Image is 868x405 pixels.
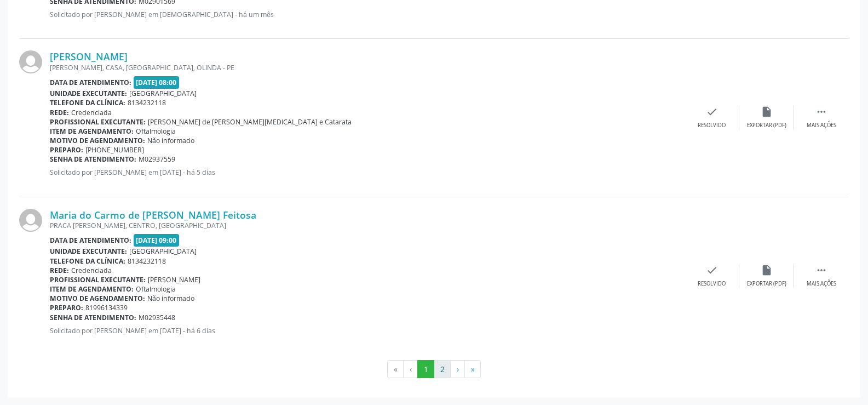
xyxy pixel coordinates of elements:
i:  [815,106,827,118]
p: Solicitado por [PERSON_NAME] em [DATE] - há 6 dias [50,326,685,335]
b: Profissional executante: [50,117,146,127]
button: Go to last page [464,360,481,379]
button: Go to page 1 [417,360,434,379]
b: Data de atendimento: [50,236,131,245]
i: insert_drive_file [761,264,773,276]
span: [DATE] 08:00 [134,76,180,89]
a: [PERSON_NAME] [50,50,128,62]
b: Data de atendimento: [50,78,131,87]
i: check [706,106,718,118]
div: Resolvido [698,280,726,288]
p: Solicitado por [PERSON_NAME] em [DATE] - há 5 dias [50,168,685,177]
b: Senha de atendimento: [50,313,136,322]
div: Resolvido [698,122,726,129]
b: Profissional executante: [50,275,146,284]
b: Senha de atendimento: [50,155,136,164]
i: check [706,264,718,276]
ul: Pagination [19,360,849,379]
img: img [19,50,42,73]
b: Telefone da clínica: [50,98,125,107]
div: [PERSON_NAME], CASA, [GEOGRAPHIC_DATA], OLINDA - PE [50,63,685,72]
b: Rede: [50,266,69,275]
button: Go to next page [450,360,465,379]
i: insert_drive_file [761,106,773,118]
p: Solicitado por [PERSON_NAME] em [DEMOGRAPHIC_DATA] - há um mês [50,10,685,19]
div: Exportar (PDF) [747,122,786,129]
b: Telefone da clínica: [50,256,125,266]
span: 8134232118 [128,256,166,266]
span: [PERSON_NAME] de [PERSON_NAME][MEDICAL_DATA] e Catarata [148,117,352,127]
span: M02935448 [139,313,175,322]
span: [PHONE_NUMBER] [85,145,144,155]
span: 8134232118 [128,98,166,107]
b: Preparo: [50,303,83,312]
b: Rede: [50,108,69,117]
span: Oftalmologia [136,127,176,136]
div: Mais ações [807,280,836,288]
b: Item de agendamento: [50,127,134,136]
span: [GEOGRAPHIC_DATA] [129,89,197,98]
span: Não informado [147,294,194,303]
b: Motivo de agendamento: [50,136,145,145]
span: [PERSON_NAME] [148,275,200,284]
div: PRACA [PERSON_NAME], CENTRO, [GEOGRAPHIC_DATA] [50,221,685,230]
b: Unidade executante: [50,247,127,256]
b: Item de agendamento: [50,284,134,294]
span: M02937559 [139,155,175,164]
b: Motivo de agendamento: [50,294,145,303]
span: Credenciada [71,108,112,117]
span: [DATE] 09:00 [134,234,180,247]
span: Credenciada [71,266,112,275]
button: Go to page 2 [434,360,451,379]
span: [GEOGRAPHIC_DATA] [129,247,197,256]
div: Exportar (PDF) [747,280,786,288]
b: Preparo: [50,145,83,155]
a: Maria do Carmo de [PERSON_NAME] Feitosa [50,209,256,221]
span: Não informado [147,136,194,145]
span: 81996134339 [85,303,128,312]
i:  [815,264,827,276]
b: Unidade executante: [50,89,127,98]
img: img [19,209,42,232]
span: Oftalmologia [136,284,176,294]
div: Mais ações [807,122,836,129]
